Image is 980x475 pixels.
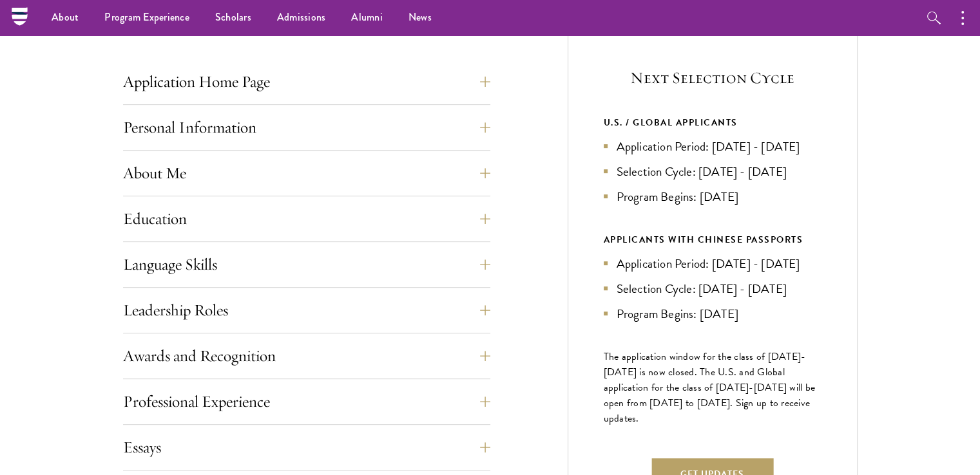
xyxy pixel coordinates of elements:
[123,158,490,189] button: About Me
[604,349,816,426] span: The application window for the class of [DATE]-[DATE] is now closed. The U.S. and Global applicat...
[604,254,821,273] li: Application Period: [DATE] - [DATE]
[123,249,490,280] button: Language Skills
[604,279,821,298] li: Selection Cycle: [DATE] - [DATE]
[123,340,490,371] button: Awards and Recognition
[123,112,490,143] button: Personal Information
[123,432,490,463] button: Essays
[604,162,821,181] li: Selection Cycle: [DATE] - [DATE]
[123,66,490,97] button: Application Home Page
[123,386,490,417] button: Professional Experience
[604,187,821,206] li: Program Begins: [DATE]
[604,137,821,156] li: Application Period: [DATE] - [DATE]
[604,232,821,248] div: APPLICANTS WITH CHINESE PASSPORTS
[604,115,821,131] div: U.S. / GLOBAL APPLICANTS
[123,203,490,234] button: Education
[123,295,490,326] button: Leadership Roles
[604,304,821,323] li: Program Begins: [DATE]
[604,67,821,89] h5: Next Selection Cycle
